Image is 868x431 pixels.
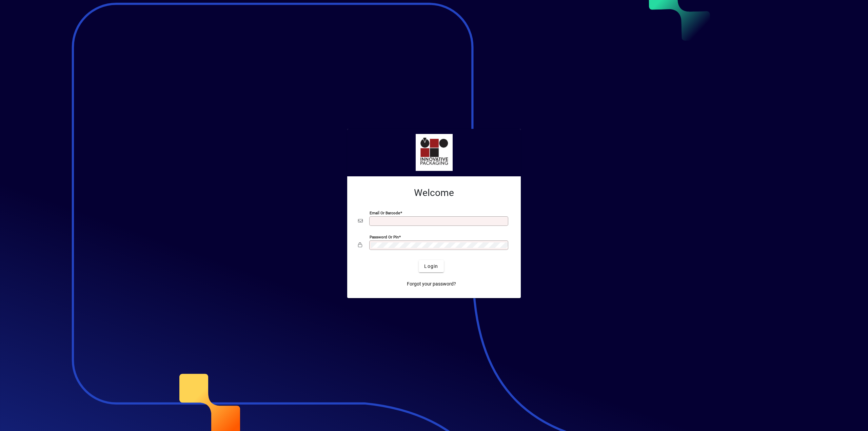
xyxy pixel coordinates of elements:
[419,260,443,272] button: Login
[370,211,400,215] mat-label: Email or Barcode
[370,235,399,239] mat-label: Password or Pin
[424,263,438,270] span: Login
[407,280,456,288] span: Forgot your password?
[358,187,510,199] h2: Welcome
[404,278,459,290] a: Forgot your password?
